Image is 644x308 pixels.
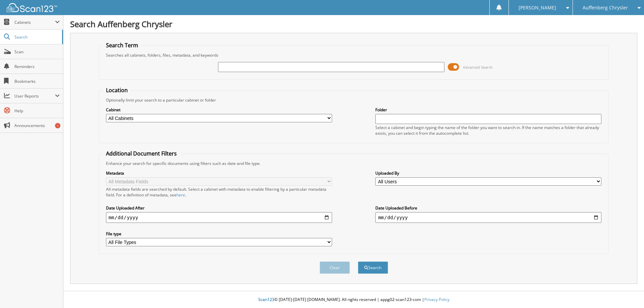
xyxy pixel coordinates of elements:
div: 1 [55,123,60,128]
button: Search [358,261,388,274]
label: Cabinet [106,107,332,113]
div: © [DATE]-[DATE] [DOMAIN_NAME]. All rights reserved | appg02-scan123-com | [63,292,644,308]
span: Reminders [14,64,60,69]
label: Metadata [106,170,332,176]
h1: Search Auffenberg Chrysler [70,18,637,29]
span: Search [14,34,59,40]
span: Announcements [14,123,60,128]
label: Uploaded By [375,170,601,176]
label: Date Uploaded After [106,205,332,211]
span: Bookmarks [14,78,60,84]
label: Folder [375,107,601,113]
input: start [106,212,332,223]
legend: Location [103,86,131,94]
span: Scan [14,49,60,55]
button: Clear [320,261,350,274]
span: User Reports [14,93,55,99]
span: Scan123 [258,297,274,302]
a: Privacy Policy [424,297,449,302]
legend: Search Term [103,42,142,49]
div: Enhance your search for specific documents using filters such as date and file type. [103,161,605,166]
input: end [375,212,601,223]
div: Searches all cabinets, folders, files, metadata, and keywords [103,52,605,58]
span: [PERSON_NAME] [519,6,556,10]
span: Advanced Search [463,65,493,70]
span: Auffenberg Chrysler [583,6,628,10]
span: Help [14,108,60,114]
label: File type [106,231,332,237]
label: Date Uploaded Before [375,205,601,211]
img: scan123-logo-white.svg [7,3,57,12]
span: Cabinets [14,19,55,25]
div: Optionally limit your search to a particular cabinet or folder [103,97,605,103]
div: Select a cabinet and begin typing the name of the folder you want to search in. If the name match... [375,125,601,136]
a: here [176,192,185,198]
legend: Additional Document Filters [103,150,180,157]
div: All metadata fields are searched by default. Select a cabinet with metadata to enable filtering b... [106,186,332,198]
